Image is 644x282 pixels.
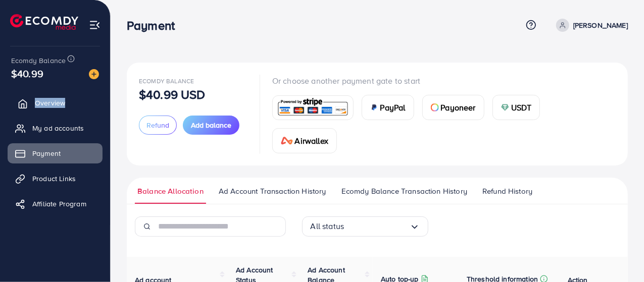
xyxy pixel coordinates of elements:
[8,143,103,163] a: Payment
[422,95,484,120] a: cardPayoneer
[89,69,99,79] img: image
[573,19,628,31] p: [PERSON_NAME]
[139,116,177,135] button: Refund
[8,93,103,113] a: Overview
[344,218,409,234] input: Search for option
[11,66,43,81] span: $40.99
[272,75,616,87] p: Or choose another payment gate to start
[341,186,467,197] span: Ecomdy Balance Transaction History
[311,218,344,234] span: All status
[362,95,414,120] a: cardPayPal
[8,168,103,189] a: Product Links
[8,194,103,214] a: Affiliate Program
[127,18,183,33] h3: Payment
[139,88,206,100] p: $40.99 USD
[191,120,231,130] span: Add balance
[370,103,378,111] img: card
[492,95,540,120] a: cardUSDT
[89,19,101,31] img: menu
[482,186,532,197] span: Refund History
[441,101,476,114] span: Payoneer
[32,174,76,184] span: Product Links
[295,135,328,147] span: Airwallex
[139,77,194,85] span: Ecomdy Balance
[380,101,406,114] span: PayPal
[8,118,103,138] a: My ad accounts
[32,123,84,133] span: My ad accounts
[272,95,354,120] a: card
[183,116,239,135] button: Add balance
[146,120,169,130] span: Refund
[35,98,65,108] span: Overview
[219,186,326,197] span: Ad Account Transaction History
[511,101,532,114] span: USDT
[10,14,78,30] img: logo
[276,97,350,119] img: card
[32,199,86,209] span: Affiliate Program
[137,186,204,197] span: Balance Allocation
[32,148,61,158] span: Payment
[601,237,636,274] iframe: Chat
[272,128,337,153] a: cardAirwallex
[501,103,509,111] img: card
[11,55,66,66] span: Ecomdy Balance
[552,19,628,32] a: [PERSON_NAME]
[302,216,428,237] div: Search for option
[281,137,293,145] img: card
[431,103,439,111] img: card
